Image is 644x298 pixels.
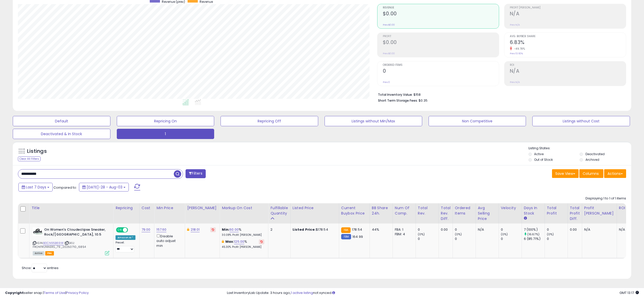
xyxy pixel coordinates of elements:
[221,116,318,126] button: Repricing Off
[619,290,639,295] span: 2025-08-11 13:17 GMT
[142,227,151,232] a: 79.00
[225,239,234,244] b: Max:
[547,205,566,216] div: Total Profit
[395,232,412,237] div: FBM: 4
[570,227,578,232] div: 0.00
[383,39,499,46] h2: $0.00
[441,227,449,232] div: 0.00
[33,241,86,249] span: | SKU: FRONTRUNNERS_79_20250710_6854
[478,227,495,232] div: N/A
[378,98,418,103] b: Short Term Storage Fees:
[395,227,412,232] div: FBA: 1
[341,234,351,239] small: FBM
[378,92,413,97] b: Total Inventory Value:
[532,116,630,126] button: Listings without Cost
[524,237,545,241] div: 6 (85.71%)
[478,205,497,221] div: Avg Selling Price
[419,98,428,103] span: $0.35
[156,205,183,211] div: Min Price
[604,169,626,178] button: Actions
[117,129,214,139] button: 1
[87,185,122,190] span: [DATE]-28 - Aug-03
[5,290,24,295] strong: Copyright
[116,205,137,211] div: Repricing
[186,169,205,178] button: Filters
[527,232,539,236] small: (16.67%)
[570,205,580,221] div: Total Profit Diff.
[418,205,436,216] div: Total Rev.
[510,35,626,38] span: Avg. Buybox Share
[383,11,499,18] h2: $0.00
[510,81,520,84] small: Prev: N/A
[13,129,110,139] button: Deactivated & In Stock
[552,169,579,178] button: Save View
[584,227,613,232] div: N/A
[352,227,362,232] span: 178.54
[227,291,639,295] div: Last InventoryLab Update: 3 hours ago, not synced.
[325,116,422,126] button: Listings without Min/Max
[18,183,53,191] button: Last 7 Days
[534,152,544,156] label: Active
[372,205,390,216] div: BB Share 24h.
[44,290,65,295] a: Terms of Use
[117,116,214,126] button: Repricing On
[13,116,110,126] button: Default
[455,232,462,236] small: (0%)
[501,205,520,211] div: Velocity
[22,265,59,270] span: Show: entries
[547,227,568,232] div: 0
[222,245,264,249] p: 45.30% Profit [PERSON_NAME]
[583,171,599,176] span: Columns
[418,237,439,241] div: 0
[222,233,264,237] p: 30.08% Profit [PERSON_NAME]
[383,81,390,84] small: Prev: 0
[510,11,626,18] h2: N/A
[429,116,526,126] button: Non Competitive
[372,227,389,232] div: 44%
[455,205,474,216] div: Ordered Items
[383,6,499,9] span: Revenue
[293,227,335,232] div: $178.54
[510,6,626,9] span: Profit [PERSON_NAME]
[418,232,425,236] small: (0%)
[510,39,626,46] h2: 6.83%
[44,227,106,238] b: On Women's Cloudeclipse Sneaker, Rock/[GEOGRAPHIC_DATA], 10.5
[222,227,229,232] b: Min:
[66,290,89,295] a: Privacy Policy
[45,251,54,256] span: FBA
[584,205,615,216] div: Profit [PERSON_NAME]
[547,232,554,236] small: (0%)
[383,52,395,55] small: Prev: $0.00
[418,227,439,232] div: 0
[117,228,123,232] span: ON
[510,52,523,55] small: Prev: 13.60%
[383,64,499,67] span: Ordered Items
[524,216,527,221] small: Days In Stock.
[501,227,522,232] div: 0
[619,227,636,232] div: N/A
[33,251,44,256] span: All listings currently available for purchase on Amazon
[585,196,626,201] div: Displaying 1 to 1 of 1 items
[222,239,264,249] div: %
[293,227,316,232] b: Listed Price:
[191,227,200,232] a: 218.01
[547,237,568,241] div: 0
[585,157,599,162] label: Archived
[33,227,109,255] div: ASIN:
[501,232,508,236] small: (0%)
[142,205,152,211] div: Cost
[270,205,288,216] div: Fulfillable Quantity
[501,237,522,241] div: 0
[395,205,413,216] div: Num of Comp.
[512,47,525,51] small: -49.78%
[5,291,89,295] div: seller snap | |
[441,205,451,221] div: Total Rev. Diff.
[510,68,626,75] h2: N/A
[127,228,135,232] span: OFF
[229,227,239,232] a: 60.00
[33,227,43,236] img: 41DAQpAoh9L._SL40_.jpg
[116,235,135,240] div: Amazon AI *
[455,237,476,241] div: 0
[26,185,46,190] span: Last 7 Days
[510,64,626,67] span: ROI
